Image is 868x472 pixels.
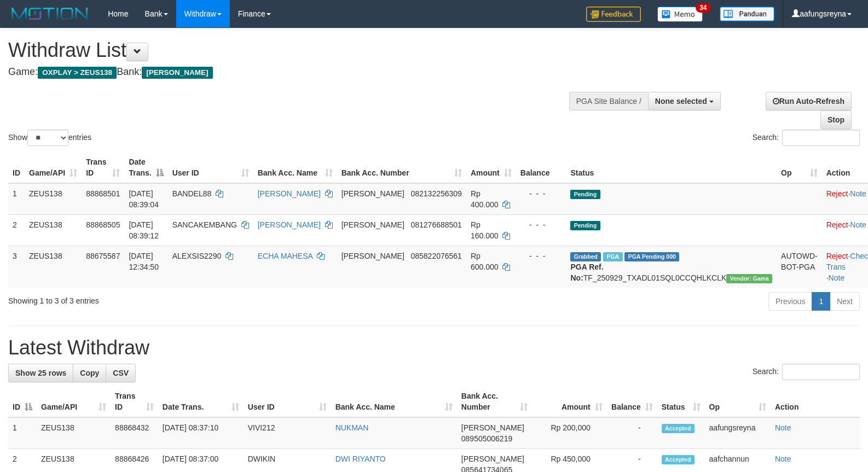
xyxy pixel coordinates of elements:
span: PGA Pending [624,252,679,261]
th: Balance: activate to sort column ascending [607,386,657,417]
span: [PERSON_NAME] [342,189,404,198]
td: ZEUS138 [25,183,82,215]
a: Reject [826,220,848,229]
th: Status: activate to sort column ascending [657,386,705,417]
td: 88868432 [111,417,158,449]
div: Showing 1 to 3 of 3 entries [8,291,354,306]
a: Note [775,423,791,432]
img: MOTION_logo.png [8,5,91,22]
span: Marked by aafpengsreynich [603,252,622,261]
th: Op: activate to sort column ascending [705,386,771,417]
span: SANCAKEMBANG [172,220,237,229]
b: PGA Ref. No: [570,263,603,282]
td: ZEUS138 [25,214,82,246]
label: Search: [753,364,860,380]
span: [PERSON_NAME] [461,423,524,432]
td: [DATE] 08:37:10 [158,417,244,449]
span: Copy [80,369,99,377]
span: CSV [113,369,129,377]
td: 1 [8,183,25,215]
td: 2 [8,214,25,246]
span: Rp 160.000 [471,220,499,240]
a: CSV [106,364,136,382]
a: DWI RIYANTO [335,454,386,463]
div: - - - [520,250,562,261]
a: Reject [826,189,848,198]
th: Bank Acc. Number: activate to sort column ascending [457,386,532,417]
span: [PERSON_NAME] [342,252,404,260]
div: - - - [520,219,562,230]
span: [PERSON_NAME] [461,454,524,463]
input: Search: [782,364,860,380]
td: AUTOWD-BOT-PGA [777,246,822,288]
a: Previous [768,292,812,311]
th: Game/API: activate to sort column ascending [37,386,111,417]
a: Note [850,220,866,229]
h1: Withdraw List [8,39,568,61]
a: ECHA MAHESA [258,252,313,260]
span: Copy 085822076561 to clipboard [410,252,461,260]
th: ID [8,152,25,183]
th: User ID: activate to sort column ascending [244,386,331,417]
td: TF_250929_TXADL01SQL0CCQHLKCLK [566,246,777,288]
a: 1 [812,292,830,311]
th: Date Trans.: activate to sort column descending [124,152,167,183]
button: None selected [648,92,721,110]
label: Show entries [8,130,91,146]
td: VIVI212 [244,417,331,449]
img: panduan.png [720,7,774,21]
td: ZEUS138 [37,417,111,449]
a: Show 25 rows [8,364,73,382]
a: NUKMAN [335,423,369,432]
span: Show 25 rows [15,369,66,377]
span: Accepted [662,424,695,433]
span: Pending [570,221,600,230]
a: Note [775,454,791,463]
a: Copy [73,364,106,382]
span: [PERSON_NAME] [142,67,212,79]
a: Next [830,292,860,311]
th: ID: activate to sort column descending [8,386,37,417]
img: Feedback.jpg [586,7,641,22]
td: 1 [8,417,37,449]
span: Pending [570,190,600,199]
span: 88868505 [86,220,120,229]
span: [DATE] 12:34:50 [129,252,159,271]
th: User ID: activate to sort column ascending [168,152,253,183]
span: Grabbed [570,252,601,261]
th: Op: activate to sort column ascending [777,152,822,183]
th: Bank Acc. Name: activate to sort column ascending [253,152,337,183]
select: Showentries [27,130,68,146]
th: Trans ID: activate to sort column ascending [111,386,158,417]
a: Note [850,189,866,198]
span: [DATE] 08:39:12 [129,220,159,240]
img: Button%20Memo.svg [657,7,703,22]
span: Rp 400.000 [471,189,499,209]
input: Search: [782,130,860,146]
a: Note [829,273,845,282]
span: [DATE] 08:39:04 [129,189,159,209]
span: None selected [655,97,707,106]
h1: Latest Withdraw [8,337,860,359]
td: - [607,417,657,449]
th: Date Trans.: activate to sort column ascending [158,386,244,417]
td: Rp 200,000 [532,417,607,449]
th: Trans ID: activate to sort column ascending [82,152,124,183]
a: Run Auto-Refresh [766,92,852,110]
span: 88675587 [86,252,120,260]
h4: Game: Bank: [8,67,568,78]
a: [PERSON_NAME] [258,220,321,229]
span: 88868501 [86,189,120,198]
a: [PERSON_NAME] [258,189,321,198]
span: ALEXSIS2290 [172,252,222,260]
span: 34 [696,3,710,13]
td: ZEUS138 [25,246,82,288]
div: PGA Site Balance / [569,92,648,110]
label: Search: [753,130,860,146]
td: 3 [8,246,25,288]
th: Bank Acc. Name: activate to sort column ascending [331,386,457,417]
th: Balance [516,152,566,183]
span: [PERSON_NAME] [342,220,404,229]
span: Vendor URL: https://trx31.1velocity.biz [726,274,772,283]
span: OXPLAY > ZEUS138 [38,67,117,79]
